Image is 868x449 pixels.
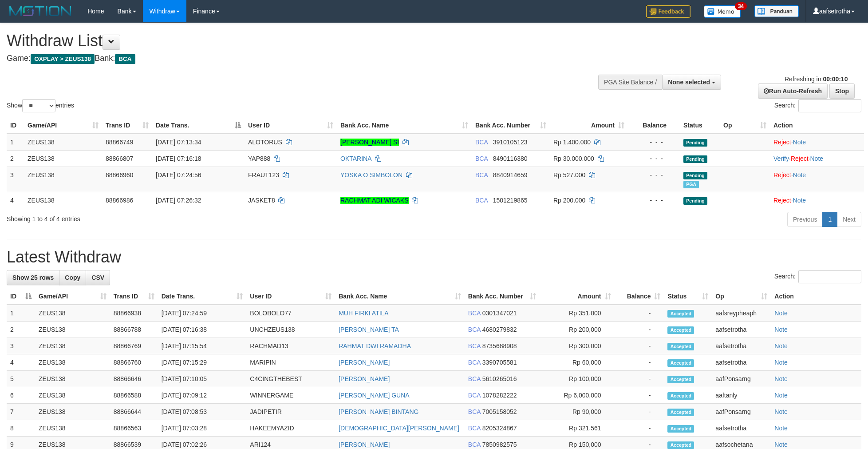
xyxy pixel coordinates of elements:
span: 88866807 [106,155,133,162]
td: 2 [7,322,35,338]
td: Rp 200,000 [540,322,615,338]
span: Accepted [667,392,694,400]
td: 1 [7,134,24,151]
a: Show 25 rows [7,270,59,285]
td: RACHMAD13 [246,338,335,354]
span: Copy 8490116380 to clipboard [493,155,528,162]
td: 3 [7,338,35,354]
th: Bank Acc. Number: activate to sort column ascending [472,117,550,134]
a: Previous [787,212,823,227]
td: · [770,134,864,151]
td: aafsetrotha [712,322,771,338]
a: RAHMAT DWI RAMADHA [339,342,411,350]
td: BOLOBOLO77 [246,305,335,322]
span: [DATE] 07:24:56 [156,171,201,179]
a: Reject [773,171,791,179]
td: - [615,305,664,322]
td: [DATE] 07:08:53 [158,404,247,420]
a: Note [774,342,788,350]
span: None selected [668,79,710,86]
a: Copy [59,270,86,285]
span: BCA [468,408,481,415]
span: Pending [683,139,707,147]
th: Status: activate to sort column ascending [664,288,712,305]
a: Reject [773,139,791,146]
span: OXPLAY > ZEUS138 [31,54,95,64]
span: YAP888 [248,155,270,162]
span: Copy 4680279832 to clipboard [482,326,517,333]
span: Copy 7005158052 to clipboard [482,408,517,415]
td: ZEUS138 [24,134,102,151]
span: Accepted [667,409,694,416]
td: 4 [7,354,35,371]
span: 88866986 [106,197,133,204]
th: Action [771,288,861,305]
span: BCA [468,326,481,333]
span: CSV [91,274,104,281]
span: Accepted [667,376,694,383]
td: Rp 300,000 [540,338,615,354]
span: BCA [468,441,481,448]
td: aaftanly [712,387,771,404]
td: aafPonsarng [712,371,771,387]
td: 4 [7,192,24,208]
th: Date Trans.: activate to sort column ascending [158,288,247,305]
td: ZEUS138 [35,338,110,354]
td: aafsetrotha [712,420,771,437]
span: BCA [468,359,481,366]
span: BCA [475,171,488,179]
span: Copy 0301347021 to clipboard [482,310,517,317]
td: 88866769 [110,338,158,354]
td: 88866563 [110,420,158,437]
a: [PERSON_NAME] BINTANG [339,408,418,415]
td: ZEUS138 [35,404,110,420]
td: [DATE] 07:03:28 [158,420,247,437]
th: Game/API: activate to sort column ascending [24,117,102,134]
span: BCA [475,139,488,146]
span: JASKET8 [248,197,275,204]
span: Pending [683,155,707,163]
td: Rp 351,000 [540,305,615,322]
span: Copy 5610265016 to clipboard [482,375,517,382]
span: [DATE] 07:13:34 [156,139,201,146]
td: - [615,404,664,420]
span: ALOTORUS [248,139,282,146]
span: Rp 200.000 [553,197,585,204]
span: Pending [683,197,707,205]
th: Action [770,117,864,134]
td: 3 [7,167,24,192]
button: None selected [662,75,721,90]
a: CSV [86,270,110,285]
a: Note [793,197,806,204]
span: 34 [735,2,747,10]
th: ID: activate to sort column descending [7,288,35,305]
td: MARIPIN [246,354,335,371]
span: Rp 30.000.000 [553,155,594,162]
span: Copy [65,274,80,281]
th: Amount: activate to sort column ascending [540,288,615,305]
a: Note [793,171,806,179]
th: Trans ID: activate to sort column ascending [102,117,152,134]
th: Bank Acc. Number: activate to sort column ascending [465,288,540,305]
td: - [615,371,664,387]
a: Verify [773,155,789,162]
a: Note [774,310,788,317]
input: Search: [798,99,861,112]
img: Feedback.jpg [646,5,690,18]
span: Accepted [667,359,694,367]
td: [DATE] 07:16:38 [158,322,247,338]
td: ZEUS138 [35,420,110,437]
td: ZEUS138 [35,354,110,371]
span: [DATE] 07:26:32 [156,197,201,204]
img: Button%20Memo.svg [704,5,741,18]
a: Stop [829,83,855,99]
span: Accepted [667,326,694,334]
td: [DATE] 07:15:29 [158,354,247,371]
img: MOTION_logo.png [7,4,74,18]
span: Copy 8840914659 to clipboard [493,171,528,179]
a: Reject [791,155,809,162]
td: 88866938 [110,305,158,322]
h1: Withdraw List [7,32,570,50]
select: Showentries [22,99,55,112]
td: 2 [7,150,24,167]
